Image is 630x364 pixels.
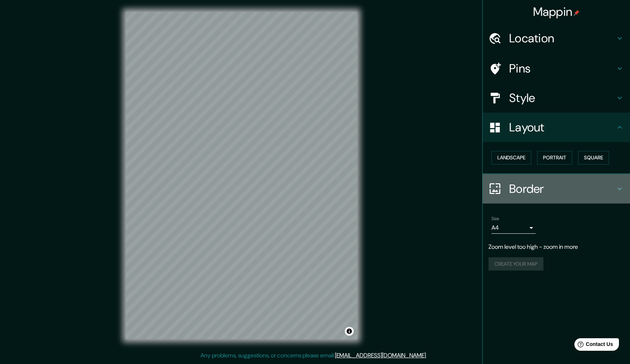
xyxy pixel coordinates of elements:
[509,120,615,135] h4: Layout
[483,113,630,142] div: Layout
[491,151,531,165] button: Landscape
[491,215,499,222] label: Size
[509,91,615,105] h4: Style
[483,174,630,204] div: Border
[427,351,428,360] div: .
[509,181,615,196] h4: Border
[345,327,354,336] button: Toggle attribution
[483,24,630,53] div: Location
[428,351,430,360] div: .
[483,83,630,113] div: Style
[489,243,624,251] p: Zoom level too high - zoom in more
[483,54,630,83] div: Pins
[578,151,609,165] button: Square
[509,61,615,76] h4: Pins
[533,4,580,19] h4: Mappin
[491,222,536,234] div: A4
[537,151,572,165] button: Portrait
[126,12,357,339] canvas: Map
[509,31,615,46] h4: Location
[574,10,580,16] img: pin-icon.png
[335,351,426,359] a: [EMAIL_ADDRESS][DOMAIN_NAME]
[564,335,622,356] iframe: Help widget launcher
[200,351,427,360] p: Any problems, suggestions, or concerns please email .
